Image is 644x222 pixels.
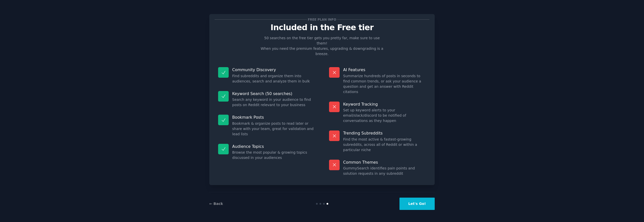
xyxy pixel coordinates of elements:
[259,35,385,57] p: 50 searches on the free tier gets you pretty far, make sure to use them! When you need the premiu...
[343,160,426,165] p: Common Themes
[343,108,426,123] dd: Set up keyword alerts to your email/slack/discord to be notified of conversations as they happen
[232,97,315,108] dd: Search any keyword in your audience to find posts on Reddit relevant to your business
[343,67,426,72] p: AI Features
[232,73,315,84] dd: Find subreddits and organize them into audiences, search and analyze them in bulk
[232,91,315,96] p: Keyword Search (50 searches)
[343,137,426,153] dd: Find the most active & fastest-growing subreddits, across all of Reddit or within a particular niche
[307,17,337,22] span: Free plan info
[343,166,426,176] dd: GummySearch identifies pain points and solution requests in any subreddit
[232,115,315,120] p: Bookmark Posts
[232,67,315,72] p: Community Discovery
[343,102,426,107] p: Keyword Tracking
[343,130,426,136] p: Trending Subreddits
[232,144,315,149] p: Audience Topics
[399,198,435,210] button: Let's Go!
[209,202,223,206] a: ← Back
[343,73,426,95] dd: Summarize hundreds of posts in seconds to find common trends, or ask your audience a question and...
[232,121,315,137] dd: Bookmark & organize posts to read later or share with your team, great for validation and lead lists
[232,150,315,160] dd: Browse the most popular & growing topics discussed in your audiences
[215,23,429,32] p: Included in the Free tier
